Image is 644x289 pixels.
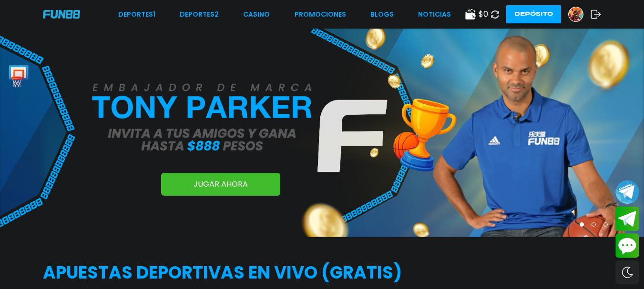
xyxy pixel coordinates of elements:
[479,9,488,20] span: $ 0
[370,10,394,20] a: BLOGS
[418,10,451,20] a: NOTICIAS
[295,10,346,20] a: Promociones
[568,7,591,22] a: Avatar
[615,260,639,284] div: Switch theme
[118,10,155,20] a: Deportes1
[615,179,639,204] button: Join telegram channel
[243,10,270,20] a: CASINO
[615,233,639,258] button: Contact customer service
[180,10,219,20] a: Deportes2
[569,7,583,21] img: Avatar
[506,5,561,23] button: Depósito
[615,207,639,231] button: Join telegram
[43,260,601,286] h2: APUESTAS DEPORTIVAS EN VIVO (gratis)
[161,173,280,196] a: JUGAR AHORA
[43,10,80,18] img: Company Logo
